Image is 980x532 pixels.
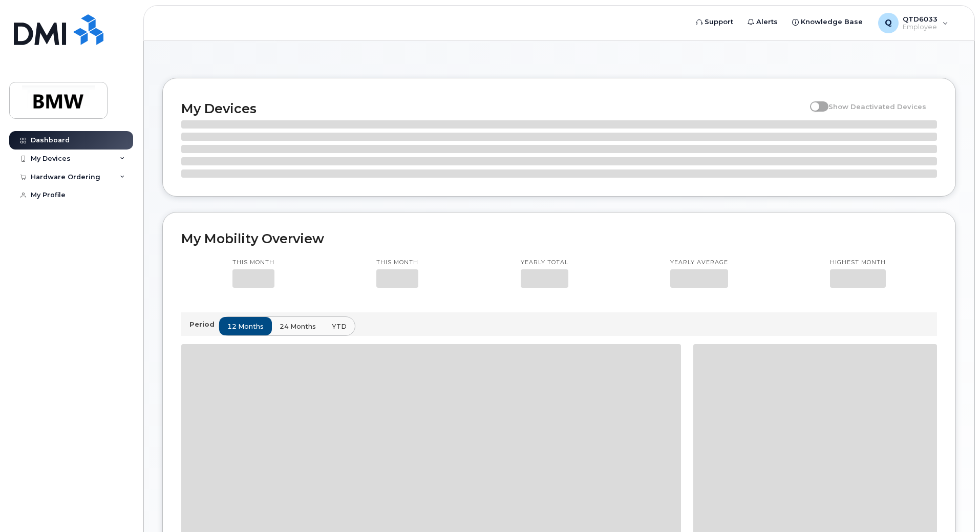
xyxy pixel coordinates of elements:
[181,231,937,246] h2: My Mobility Overview
[332,322,347,331] span: YTD
[181,101,805,116] h2: My Devices
[280,322,316,331] span: 24 months
[376,259,418,267] p: This month
[232,259,274,267] p: This month
[810,97,818,105] input: Show Deactivated Devices
[830,259,886,267] p: Highest month
[828,102,926,111] span: Show Deactivated Devices
[521,259,568,267] p: Yearly total
[189,320,219,329] p: Period
[670,259,728,267] p: Yearly average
